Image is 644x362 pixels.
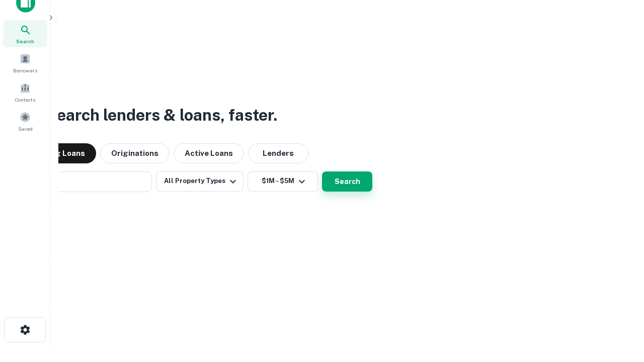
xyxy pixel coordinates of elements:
[3,20,47,47] a: Search
[18,125,33,133] span: Saved
[156,171,244,192] button: All Property Types
[15,96,35,104] span: Contacts
[322,171,372,192] button: Search
[174,143,244,163] button: Active Loans
[3,78,47,106] a: Contacts
[248,171,318,192] button: $1M - $5M
[13,66,37,74] span: Borrowers
[100,143,170,163] button: Originations
[46,103,277,127] h3: Search lenders & loans, faster.
[248,143,308,163] button: Lenders
[16,37,34,45] span: Search
[594,282,644,330] iframe: Chat Widget
[3,108,47,135] a: Saved
[3,49,47,76] a: Borrowers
